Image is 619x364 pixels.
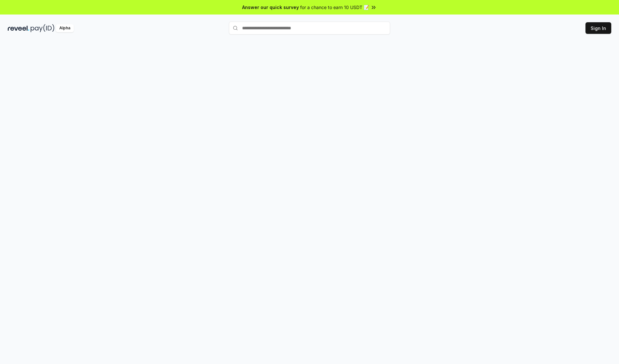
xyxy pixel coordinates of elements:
img: reveel_dark [8,24,29,32]
span: for a chance to earn 10 USDT 📝 [300,4,369,11]
button: Sign In [585,22,611,34]
span: Answer our quick survey [242,4,299,11]
div: Alpha [56,24,74,32]
img: pay_id [31,24,54,32]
